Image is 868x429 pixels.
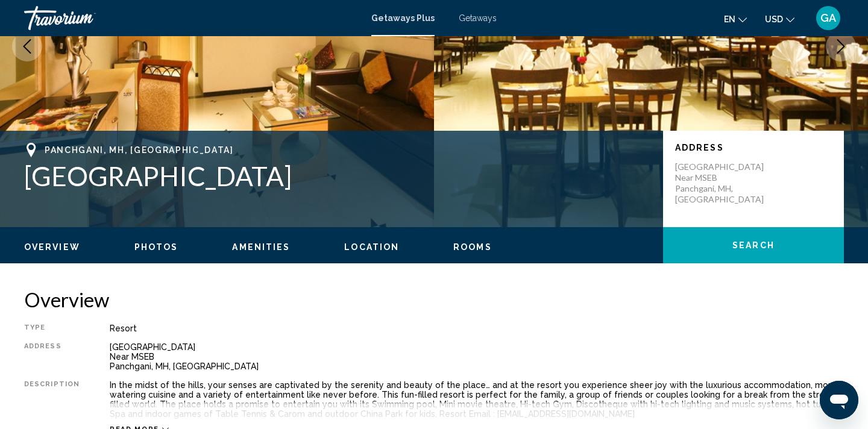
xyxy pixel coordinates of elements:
a: Travorium [24,6,359,30]
button: Photos [134,242,178,252]
a: Getaways [459,13,497,23]
h1: [GEOGRAPHIC_DATA] [24,160,651,192]
div: [GEOGRAPHIC_DATA] Near MSEB Panchgani, MH, [GEOGRAPHIC_DATA] [110,342,844,371]
button: Change currency [765,10,794,28]
button: Overview [24,242,80,252]
span: Overview [24,242,80,252]
p: [GEOGRAPHIC_DATA] Near MSEB Panchgani, MH, [GEOGRAPHIC_DATA] [675,161,772,205]
span: en [724,14,735,24]
span: Location [344,242,399,252]
span: Rooms [453,242,492,252]
button: Change language [724,10,747,28]
button: User Menu [813,5,844,31]
button: Previous image [12,31,42,61]
h2: Overview [24,287,844,312]
button: Next image [826,31,856,61]
a: Getaways Plus [371,13,435,23]
button: Location [344,242,399,252]
span: Amenities [232,242,290,252]
button: Amenities [232,242,290,252]
span: Search [732,241,775,251]
span: GA [820,12,836,24]
button: Search [663,227,844,263]
div: Description [24,380,80,419]
button: Rooms [453,242,492,252]
div: Type [24,324,80,333]
div: Address [24,342,80,371]
span: USD [765,14,783,24]
span: Panchgani, MH, [GEOGRAPHIC_DATA] [45,145,234,155]
span: Photos [134,242,178,252]
div: In the midst of the hills, your senses are captivated by the serenity and beauty of the place… an... [110,380,844,419]
p: Address [675,143,832,152]
div: Resort [110,324,844,333]
iframe: Кнопка запуска окна обмена сообщениями [820,381,858,419]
